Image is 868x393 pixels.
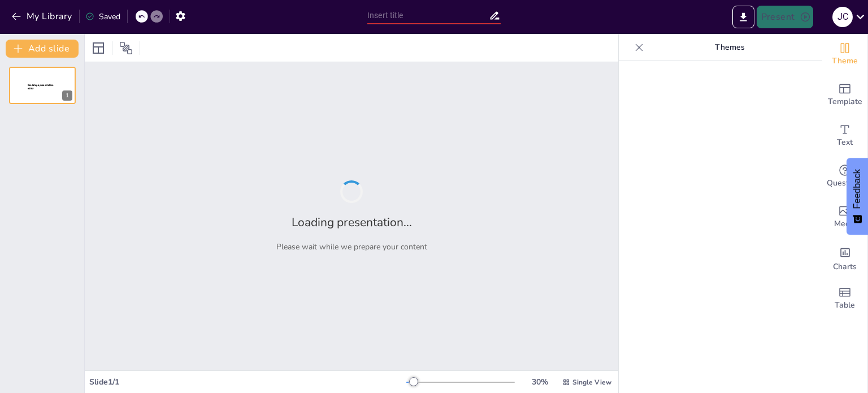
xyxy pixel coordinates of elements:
div: Slide 1 / 1 [89,377,406,387]
span: Single View [572,378,611,387]
div: Change the overall theme [822,34,867,75]
div: Add images, graphics, shapes or video [822,197,867,237]
button: Add slide [6,40,79,58]
input: Insert title [367,7,489,24]
span: Feedback [852,169,862,209]
button: Feedback - Show survey [847,158,868,235]
span: Questions [827,177,863,189]
p: Please wait while we prepare your content [276,241,427,252]
span: Template [828,96,862,108]
div: Add ready made slides [822,75,867,115]
span: Position [119,41,133,55]
button: Present [757,6,813,28]
div: 30 % [526,377,553,387]
div: Add text boxes [822,115,867,156]
h2: Loading presentation... [292,214,412,230]
div: j c [832,7,853,27]
span: Table [835,299,855,312]
span: Charts [833,261,857,273]
span: Sendsteps presentation editor [28,84,54,90]
div: Add a table [822,278,867,319]
div: Saved [85,11,120,22]
span: Theme [832,55,858,67]
div: 1 [9,67,76,104]
button: My Library [8,7,77,25]
div: Layout [89,39,107,57]
p: Themes [648,34,811,61]
button: j c [832,6,853,28]
span: Text [837,136,853,149]
span: Media [834,218,856,230]
div: Get real-time input from your audience [822,156,867,197]
div: 1 [62,90,72,101]
button: Export to PowerPoint [732,6,754,28]
div: Add charts and graphs [822,237,867,278]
